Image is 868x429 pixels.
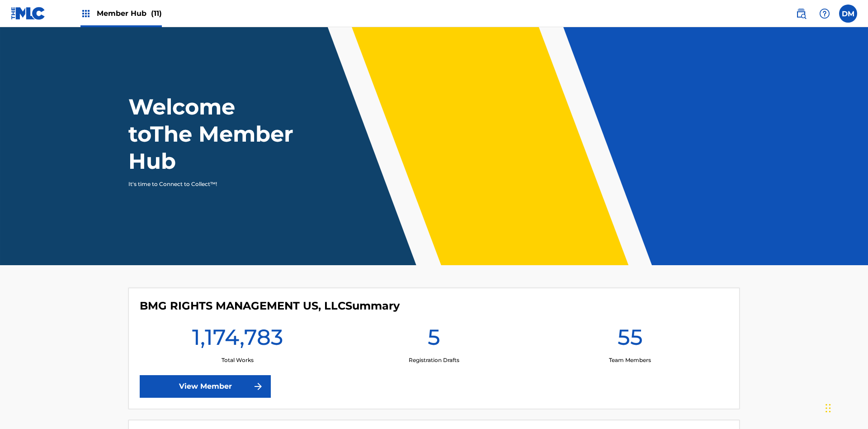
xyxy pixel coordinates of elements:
img: help [819,8,830,19]
p: Total Works [222,356,254,364]
img: search [796,8,807,19]
span: (11) [151,9,162,18]
img: Top Rightsholders [80,8,91,19]
div: User Menu [839,5,857,23]
div: Help [816,5,834,23]
h1: Welcome to The Member Hub [128,93,297,175]
h1: 1,174,783 [192,324,283,356]
div: Drag [826,395,831,422]
span: Member Hub [97,8,162,19]
h1: 55 [618,324,643,356]
img: MLC Logo [11,7,46,20]
a: View Member [140,375,271,398]
h4: BMG RIGHTS MANAGEMENT US, LLC [140,299,400,313]
p: It's time to Connect to Collect™! [128,180,285,188]
h1: 5 [428,324,440,356]
img: f7272a7cc735f4ea7f67.svg [253,381,264,392]
iframe: Chat Widget [823,386,868,429]
p: Registration Drafts [409,356,459,364]
p: Team Members [609,356,651,364]
a: Public Search [792,5,810,23]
